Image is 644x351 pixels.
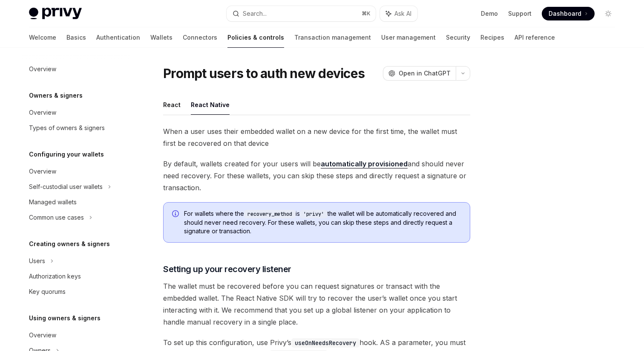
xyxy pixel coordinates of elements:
h1: Prompt users to auth new devices [163,66,365,81]
h5: Configuring your wallets [29,149,104,160]
div: Types of owners & signers [29,123,105,133]
div: Overview [29,330,56,340]
a: Wallets [150,27,172,48]
a: Dashboard [542,7,595,20]
span: By default, wallets created for your users will be and should never need recovery. For these wall... [163,158,470,194]
button: Search...⌘K [227,6,376,21]
div: Self-custodial user wallets [29,182,103,192]
h5: Creating owners & signers [29,239,110,249]
a: automatically provisioned [321,160,408,168]
div: Search... [243,9,267,19]
span: When a user uses their embedded wallet on a new device for the first time, the wallet must first ... [163,125,470,149]
div: Overview [29,64,56,74]
code: useOnNeedsRecovery [291,338,359,348]
button: React [163,95,181,115]
a: Overview [22,105,131,120]
button: Open in ChatGPT [383,66,456,81]
a: Overview [22,164,131,179]
code: 'privy' [300,210,328,218]
a: Authorization keys [22,269,131,284]
a: Demo [481,9,498,18]
svg: Info [172,210,181,219]
span: Open in ChatGPT [399,69,451,78]
a: Recipes [480,27,504,48]
span: ⌘ K [362,10,371,17]
button: Toggle dark mode [601,7,615,20]
span: For wallets where the is the wallet will be automatically recovered and should never need recover... [184,209,461,235]
a: User management [381,27,436,48]
span: Ask AI [394,9,411,18]
a: Overview [22,328,131,343]
a: API reference [515,27,555,48]
a: Types of owners & signers [22,120,131,136]
h5: Owners & signers [29,90,83,101]
a: Overview [22,61,131,77]
a: Connectors [183,27,217,48]
div: Key quorums [29,287,66,297]
a: Transaction management [294,27,371,48]
div: Overview [29,107,56,118]
button: React Native [191,95,230,115]
span: Dashboard [549,9,581,18]
span: Setting up your recovery listener [163,263,291,275]
img: light logo [29,8,82,20]
a: Authentication [96,27,140,48]
a: Key quorums [22,284,131,299]
div: Overview [29,166,56,177]
a: Security [446,27,470,48]
div: Authorization keys [29,271,81,281]
a: Policies & controls [227,27,284,48]
div: Managed wallets [29,197,77,207]
a: Basics [66,27,86,48]
span: The wallet must be recovered before you can request signatures or transact with the embedded wall... [163,280,470,328]
h5: Using owners & signers [29,313,101,323]
code: recovery_method [244,210,296,218]
button: Ask AI [380,6,417,21]
div: Common use cases [29,212,84,223]
div: Users [29,256,45,266]
a: Managed wallets [22,194,131,210]
a: Welcome [29,27,56,48]
a: Support [508,9,532,18]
